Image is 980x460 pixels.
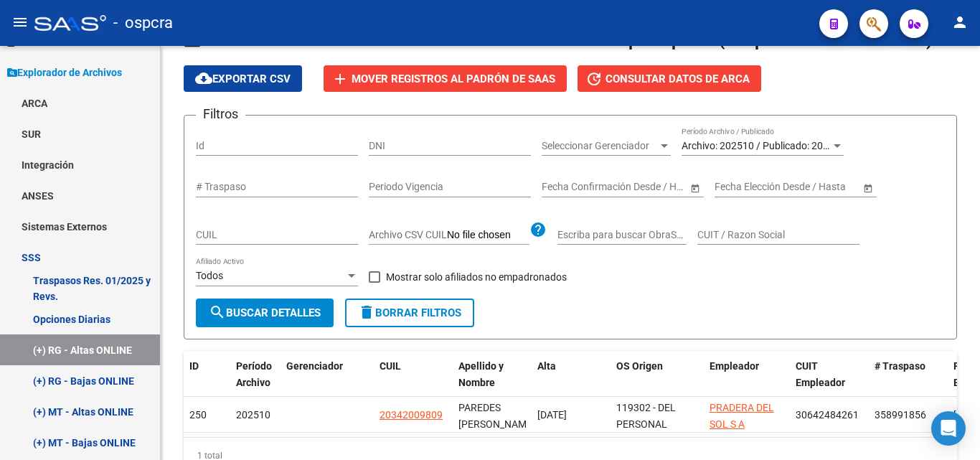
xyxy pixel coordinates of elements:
[704,351,790,414] datatable-header-cell: Empleador
[779,181,849,193] input: Fecha fin
[453,351,532,414] datatable-header-cell: Apellido y Nombre
[537,407,605,423] div: [DATE]
[537,360,556,372] span: Alta
[369,229,447,240] span: Archivo CSV CUIL
[606,72,750,85] span: Consultar datos de ARCA
[616,360,663,372] span: OS Origen
[606,181,677,193] input: Fecha fin
[7,65,122,80] span: Explorador de Archivos
[286,360,343,372] span: Gerenciador
[529,221,547,238] mat-icon: help
[11,14,29,31] mat-icon: menu
[715,181,767,193] input: Fecha inicio
[209,306,321,319] span: Buscar Detalles
[542,181,594,193] input: Fecha inicio
[196,299,334,327] button: Buscar Detalles
[710,360,759,372] span: Empleador
[687,180,702,195] button: Open calendar
[796,360,845,388] span: CUIT Empleador
[189,409,207,421] span: 250
[532,351,611,414] datatable-header-cell: Alta
[324,65,567,92] button: Mover registros al PADRÓN de SAAS
[380,409,443,421] span: 20342009809
[209,304,226,321] mat-icon: search
[860,180,875,195] button: Open calendar
[875,409,926,421] span: 358991856
[358,304,375,321] mat-icon: delete
[875,360,925,372] span: # Traspaso
[447,229,529,242] input: Archivo CSV CUIL
[458,360,504,388] span: Apellido y Nombre
[380,360,401,372] span: CUIL
[331,70,349,88] mat-icon: add
[869,351,948,414] datatable-header-cell: # Traspaso
[710,402,774,430] span: PRADERA DEL SOL S A
[281,351,374,414] datatable-header-cell: Gerenciador
[374,351,453,414] datatable-header-cell: CUIL
[236,360,272,388] span: Período Archivo
[931,411,966,446] div: Open Intercom Messenger
[195,70,212,87] mat-icon: cloud_download
[195,72,291,85] span: Exportar CSV
[458,402,535,430] span: PAREDES [PERSON_NAME]
[796,409,859,421] span: 30642484261
[542,140,658,152] span: Seleccionar Gerenciador
[682,140,846,151] span: Archivo: 202510 / Publicado: 202509
[184,65,302,92] button: Exportar CSV
[236,409,270,421] span: 202510
[790,351,869,414] datatable-header-cell: CUIT Empleador
[196,270,223,281] span: Todos
[230,351,281,414] datatable-header-cell: Período Archivo
[578,65,761,92] button: Consultar datos de ARCA
[352,72,555,85] span: Mover registros al PADRÓN de SAAS
[611,351,704,414] datatable-header-cell: OS Origen
[386,268,567,286] span: Mostrar solo afiliados no empadronados
[358,306,461,319] span: Borrar Filtros
[113,7,173,39] span: - ospcra
[951,14,969,31] mat-icon: person
[184,351,230,414] datatable-header-cell: ID
[189,360,199,372] span: ID
[345,299,474,327] button: Borrar Filtros
[585,70,603,88] mat-icon: update
[196,104,245,124] h3: Filtros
